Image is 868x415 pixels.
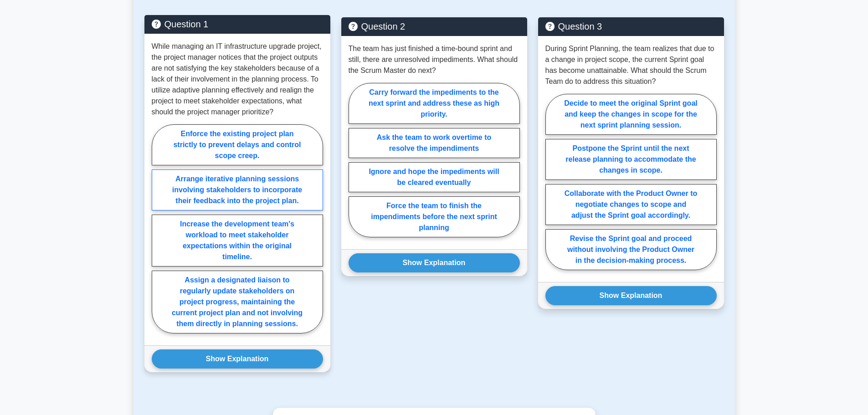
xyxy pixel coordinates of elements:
label: Ask the team to work overtime to resolve the impendiments [349,128,520,158]
label: Enforce the existing project plan strictly to prevent delays and control scope creep. [152,124,323,165]
label: Decide to meet the original Sprint goal and keep the changes in scope for the next sprint plannin... [545,94,717,135]
label: Ignore and hope the impediments will be cleared eventually [349,162,520,192]
label: Arrange iterative planning sessions involving stakeholders to incorporate their feedback into the... [152,169,323,210]
h5: Question 2 [349,21,520,32]
p: During Sprint Planning, the team realizes that due to a change in project scope, the current Spri... [545,43,717,87]
label: Assign a designated liaison to regularly update stakeholders on project progress, maintaining the... [152,271,323,333]
label: Collaborate with the Product Owner to negotiate changes to scope and adjust the Sprint goal accor... [545,184,717,225]
label: Force the team to finish the impendiments before the next sprint planning [349,196,520,237]
label: Revise the Sprint goal and proceed without involving the Product Owner in the decision-making pro... [545,229,717,270]
h5: Question 1 [152,19,323,30]
label: Carry forward the impediments to the next sprint and address these as high priority. [349,83,520,124]
p: The team has just finished a time-bound sprint and still, there are unresolved impediments. What ... [349,43,520,76]
label: Increase the development team's workload to meet stakeholder expectations within the original tim... [152,215,323,266]
h5: Question 3 [545,21,717,32]
button: Show Explanation [152,349,323,369]
button: Show Explanation [545,286,717,305]
button: Show Explanation [349,253,520,272]
p: While managing an IT infrastructure upgrade project, the project manager notices that the project... [152,41,323,118]
label: Postpone the Sprint until the next release planning to accommodate the changes in scope. [545,139,717,180]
